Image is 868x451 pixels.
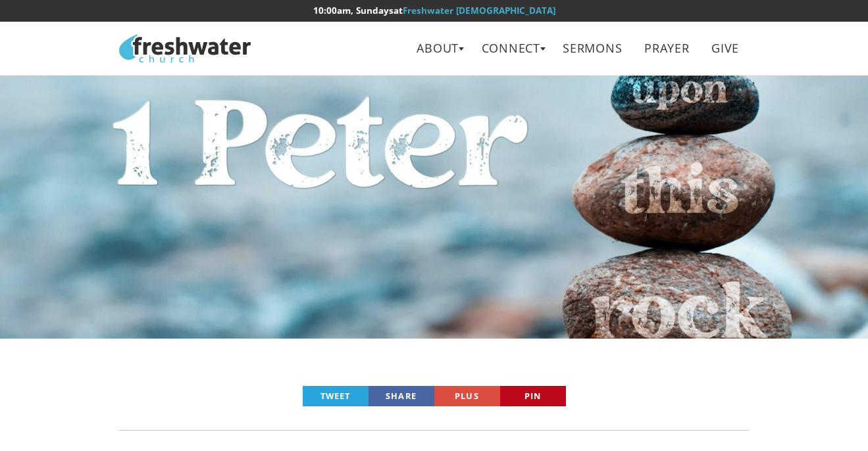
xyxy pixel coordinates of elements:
a: Connect [472,34,550,63]
a: Sermons [553,34,632,63]
a: Prayer [635,34,699,63]
a: Give [702,34,749,63]
a: About [407,34,469,63]
time: 10:00am, Sundays [313,5,394,16]
a: Plus [434,386,500,406]
h6: at [119,6,748,16]
a: Pin [500,386,566,406]
a: Tweet [303,386,369,406]
img: Freshwater Church [119,34,251,62]
a: Freshwater [DEMOGRAPHIC_DATA] [403,5,555,16]
a: Share [369,386,434,406]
